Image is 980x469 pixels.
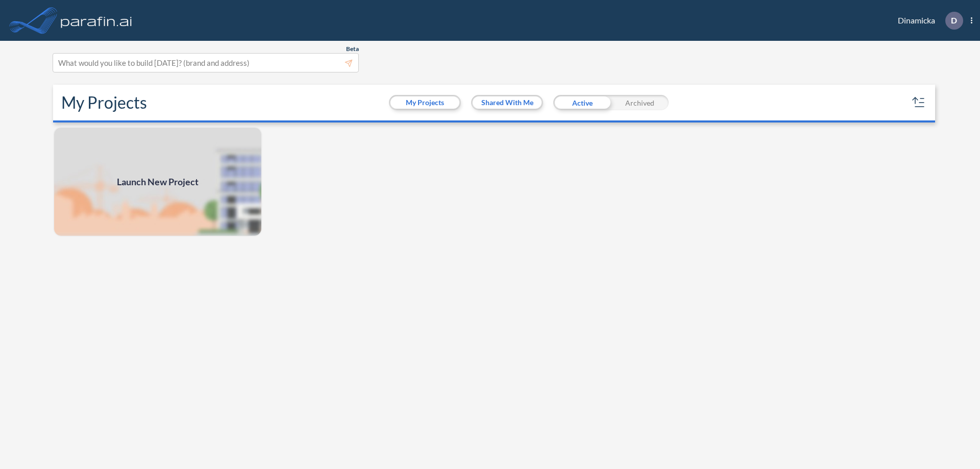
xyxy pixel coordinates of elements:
[117,175,199,189] span: Launch New Project
[53,127,262,237] img: add
[61,93,147,112] h2: My Projects
[951,16,957,25] p: D
[59,10,134,31] img: logo
[53,127,262,237] a: Launch New Project
[346,45,359,53] span: Beta
[553,95,611,110] div: Active
[911,94,927,111] button: sort
[390,96,459,109] button: My Projects
[473,96,542,109] button: Shared With Me
[611,95,669,110] div: Archived
[883,12,972,30] div: Dinamicka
